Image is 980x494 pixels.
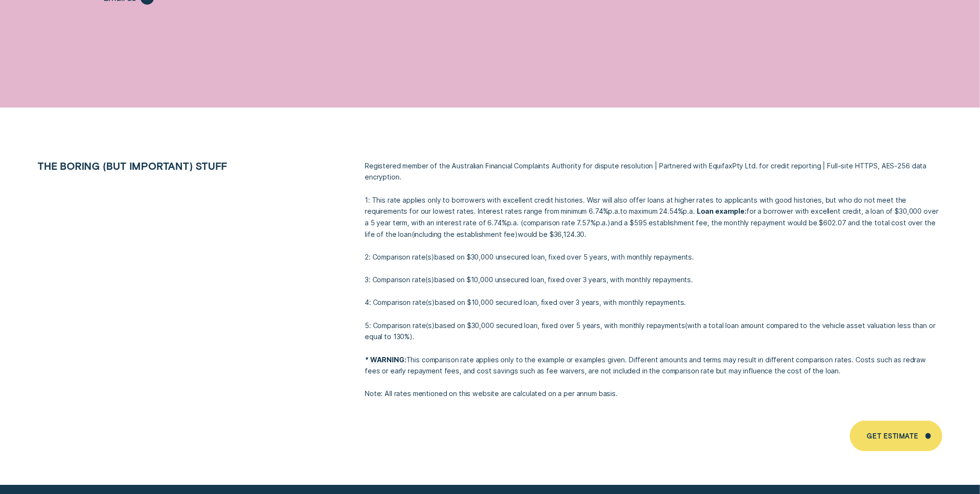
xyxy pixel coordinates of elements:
[507,219,519,227] span: p.a.
[608,207,620,215] span: Per Annum
[683,207,695,215] span: Per Annum
[608,207,620,215] span: p.a.
[850,421,942,452] a: Get Estimate
[412,230,414,238] span: (
[745,162,756,170] span: Ltd
[432,298,435,306] span: )
[365,356,406,364] strong: * WARNING:
[32,160,293,172] h2: The boring (but important) stuff
[596,219,607,227] span: p.a.
[365,194,942,240] p: 1: This rate applies only to borrowers with excellent credit histories. Wisr will also offer loan...
[732,162,744,170] span: P T Y
[410,332,413,341] span: )
[685,321,688,329] span: (
[521,219,523,227] span: (
[745,162,756,170] span: L T D
[607,219,610,227] span: )
[365,354,942,377] p: This comparison rate applies only to the example or examples given. Different amounts and terms m...
[507,219,519,227] span: Per Annum
[365,251,942,263] p: 2: Comparison rate s based on $30,000 unsecured loan, fixed over 5 years, with monthly repayments.
[426,275,428,284] span: (
[426,298,428,306] span: (
[365,388,942,399] p: Note: All rates mentioned on this website are calculated on a per annum basis.
[365,160,942,183] p: Registered member of the Australian Financial Complaints Authority for dispute resolution | Partn...
[426,253,428,261] span: (
[365,297,942,308] p: 4: Comparison rate s based on $10,000 secured loan, fixed over 3 years, with monthly repayments.
[431,253,434,261] span: )
[431,275,434,284] span: )
[732,162,744,170] span: Pty
[432,321,435,329] span: )
[365,274,942,286] p: 3: Comparison rate s based on $10,000 unsecured loan, fixed over 3 years, with monthly repayments.
[365,320,942,343] p: 5: Comparison rate s based on $30,000 secured loan, fixed over 5 years, with monthly repayments w...
[683,207,695,215] span: p.a.
[596,219,607,227] span: Per Annum
[515,230,518,238] span: )
[697,207,746,215] strong: Loan example:
[426,321,428,329] span: (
